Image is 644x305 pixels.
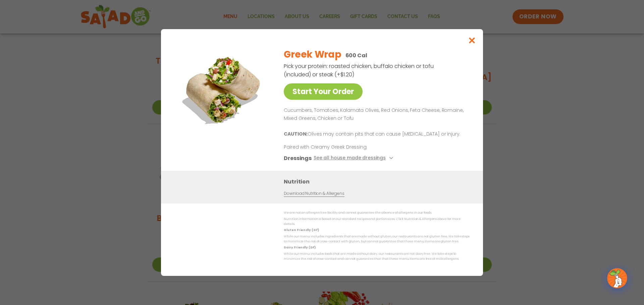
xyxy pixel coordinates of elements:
h2: Greek Wrap [284,48,341,62]
p: Nutrition information is based on our standard recipes and portion sizes. Click Nutrition & Aller... [284,217,470,227]
a: Download Nutrition & Allergens [284,190,344,197]
p: We are not an allergen free facility and cannot guarantee the absence of allergens in our foods. [284,210,470,215]
strong: Gluten Friendly (GF) [284,228,319,232]
a: Start Your Order [284,83,363,100]
img: wpChatIcon [608,269,627,288]
img: Featured product photo for Greek Wrap [176,43,270,136]
button: Close modal [461,29,483,52]
h3: Nutrition [284,177,473,186]
p: While our menu includes ingredients that are made without gluten, our restaurants are not gluten ... [284,234,470,244]
h3: Dressings [284,154,312,162]
p: Cucumbers, Tomatoes, Kalamata Olives, Red Onions, Feta Cheese, Romaine, Mixed Greens, Chicken or ... [284,106,467,123]
p: Paired with Creamy Greek Dressing [284,144,408,151]
p: While our menu includes foods that are made without dairy, our restaurants are not dairy free. We... [284,251,470,261]
button: See all house made dressings [314,154,395,162]
p: Olives may contain pits that can cause [MEDICAL_DATA] or injury. [284,130,467,138]
b: CAUTION: [284,131,308,137]
p: 600 Cal [345,51,367,60]
strong: Dairy Friendly (DF) [284,245,315,249]
p: Pick your protein: roasted chicken, buffalo chicken or tofu (included) or steak (+$1.20) [284,62,435,79]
